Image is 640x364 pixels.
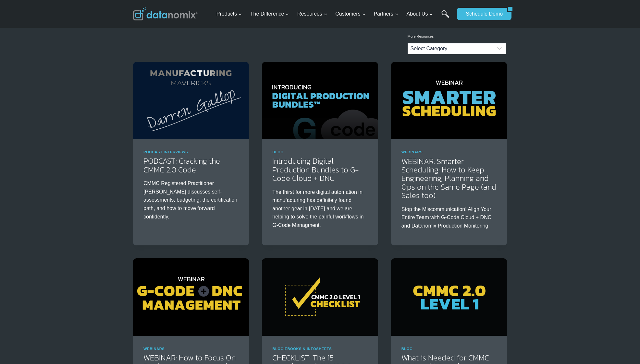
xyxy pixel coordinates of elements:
[441,10,449,25] a: Search
[143,155,220,175] a: PODCAST: Cracking the CMMC 2.0 Code
[297,10,327,18] span: Resources
[272,150,284,154] a: Blog
[401,205,497,230] p: Stop the Miscommunication! Align Your Entire Team with G-Code Cloud + DNC and Datanomix Productio...
[374,10,398,18] span: Partners
[143,347,165,351] a: Webinars
[143,150,188,154] a: Podcast Interviews
[335,10,365,18] span: Customers
[401,150,423,154] a: Webinars
[407,10,433,18] span: About Us
[216,10,242,18] span: Products
[391,258,507,335] img: What is Needed for CMMC 2.0 Level 1 Compliance?
[401,156,496,201] a: WEBINAR: Smarter Scheduling: How to Keep Engineering, Planning and Ops on the Same Page (and Sale...
[133,62,249,139] img: Cracking the CMMC 2.0 Code with Darren Gallop
[143,179,239,221] p: CMMC Registered Practitioner [PERSON_NAME] discusses self-assessments, budgeting, the certificati...
[457,8,507,20] a: Schedule Demo
[214,4,454,25] nav: Primary Navigation
[272,155,359,184] a: Introducing Digital Production Bundles to G-Code Cloud + DNC
[272,347,332,351] span: |
[262,258,378,335] img: 15 practices focused on cyber hygiene
[262,62,378,139] img: Introducing Digital Production Bundles
[285,347,332,351] a: eBooks & Infosheets
[133,258,249,335] img: G-Code + DNC Management
[408,34,506,40] p: More Resources
[133,7,198,20] img: Datanomix
[272,188,367,229] p: The thirst for more digital automation in manufacturing has definitely found another gear in [DAT...
[250,10,289,18] span: The Difference
[391,62,507,139] img: Smarter Scheduling: How To Keep Engineering, Planning and Ops on the Same Page
[401,347,413,351] a: Blog
[272,347,284,351] a: Blog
